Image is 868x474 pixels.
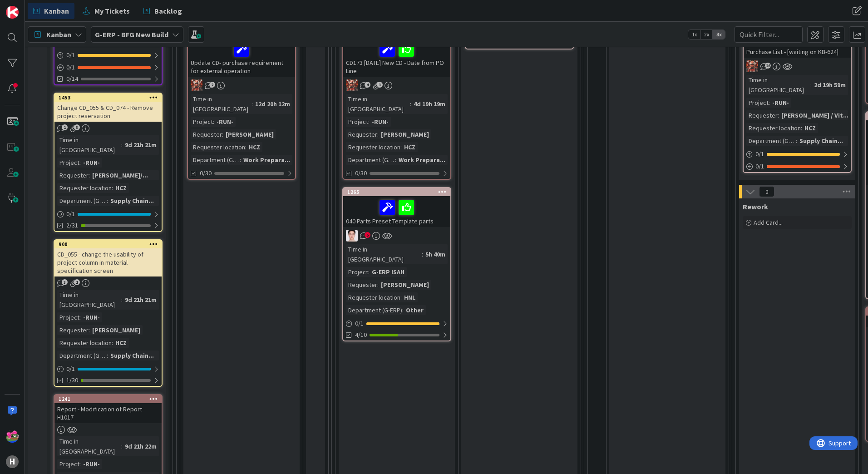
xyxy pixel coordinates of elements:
[113,338,129,348] div: HCZ
[379,129,431,139] div: [PERSON_NAME]
[57,170,89,180] div: Requester
[365,232,370,238] span: 5
[54,239,163,387] a: 900CD_055 - change the usability of project column in material specification screenTime in [GEOGR...
[796,136,797,146] span: :
[95,30,168,39] b: G-ERP - BFG New Build
[355,168,367,178] span: 0/30
[368,267,370,277] span: :
[59,396,162,402] div: 1241
[379,280,431,290] div: [PERSON_NAME]
[343,188,450,227] div: 1265040 Parts Preset Template parts
[54,248,162,276] div: CD_055 - change the usability of project column in material specification screen
[112,183,113,193] span: :
[200,168,212,178] span: 0/30
[6,6,19,19] img: Visit kanbanzone.com
[188,30,295,77] div: Update CD- purchase requirement for external operation
[343,318,450,329] div: 0/1
[62,279,68,285] span: 3
[121,295,123,305] span: :
[346,142,400,152] div: Requester location
[123,295,159,305] div: 9d 21h 21m
[54,395,162,403] div: 1241
[377,129,379,139] span: :
[743,202,768,211] span: Rework
[66,63,75,72] span: 0 / 1
[54,208,162,220] div: 0/1
[154,5,182,16] span: Backlog
[57,436,121,456] div: Time in [GEOGRAPHIC_DATA]
[188,38,295,77] div: Update CD- purchase requirement for external operation
[223,129,276,139] div: [PERSON_NAME]
[342,187,451,341] a: 1265040 Parts Preset Template partsllTime in [GEOGRAPHIC_DATA]:5h 40mProject:G-ERP ISAHRequester:...
[113,183,129,193] div: HCZ
[89,170,90,180] span: :
[107,351,108,360] span: :
[343,196,450,227] div: 040 Parts Preset Template parts
[79,459,81,469] span: :
[253,99,292,109] div: 12d 20h 12m
[370,267,407,277] div: G-ERP ISAH
[191,117,213,127] div: Project
[191,129,222,139] div: Requester
[746,110,778,120] div: Requester
[90,170,150,180] div: [PERSON_NAME]/...
[797,136,845,146] div: Supply Chain...
[744,60,851,72] div: JK
[346,267,368,277] div: Project
[44,5,69,16] span: Kanban
[346,79,358,91] img: JK
[343,79,450,91] div: JK
[240,155,241,165] span: :
[688,30,700,39] span: 1x
[57,312,79,322] div: Project
[66,74,78,84] span: 0/14
[121,441,123,451] span: :
[57,290,121,310] div: Time in [GEOGRAPHIC_DATA]
[744,161,851,172] div: 0/1
[77,3,135,19] a: My Tickets
[54,240,162,248] div: 900
[6,430,19,443] img: JK
[746,136,796,146] div: Department (G-ERP)
[54,94,162,122] div: 1453Change CD_055 & CD_074 - Remove project reservation
[62,124,68,130] span: 1
[94,5,130,16] span: My Tickets
[57,338,112,348] div: Requester location
[746,75,810,95] div: Time in [GEOGRAPHIC_DATA]
[746,60,758,72] img: JK
[54,395,162,423] div: 1241Report - Modification of Report H1017
[343,230,450,242] div: ll
[57,196,107,206] div: Department (G-ERP)
[54,94,162,102] div: 1453
[347,189,450,195] div: 1265
[57,459,79,469] div: Project
[765,63,771,69] span: 26
[343,188,450,196] div: 1265
[365,82,370,88] span: 4
[245,142,247,152] span: :
[346,292,400,302] div: Requester location
[810,80,812,90] span: :
[66,375,78,385] span: 1/30
[66,364,75,374] span: 0 / 1
[66,221,78,230] span: 2/31
[81,312,102,322] div: -RUN-
[59,241,162,247] div: 900
[778,110,779,120] span: :
[108,196,156,206] div: Supply Chain...
[191,94,252,114] div: Time in [GEOGRAPHIC_DATA]
[112,338,113,348] span: :
[209,82,215,88] span: 2
[54,240,162,276] div: 900CD_055 - change the usability of project column in material specification screen
[377,280,379,290] span: :
[342,29,451,180] a: CD173 [DATE] New CD - Date from PO LineJKTime in [GEOGRAPHIC_DATA]:4d 19h 19mProject:-RUN-Request...
[138,3,187,19] a: Backlog
[191,155,240,165] div: Department (G-ERP)
[81,459,102,469] div: -RUN-
[81,158,102,168] div: -RUN-
[90,325,143,335] div: [PERSON_NAME]
[89,325,90,335] span: :
[422,249,423,259] span: :
[191,142,245,152] div: Requester location
[346,129,377,139] div: Requester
